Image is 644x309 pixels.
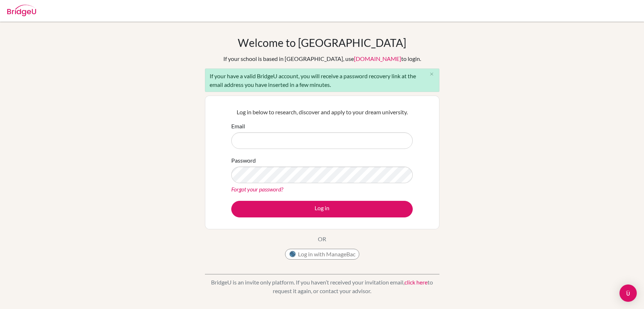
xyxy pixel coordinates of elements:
button: Log in with ManageBac [285,249,359,260]
img: Bridge-U [7,5,36,16]
p: Log in below to research, discover and apply to your dream university. [231,108,413,116]
a: click here [404,279,428,286]
div: If your have a valid BridgeU account, you will receive a password recovery link at the email addr... [205,69,439,92]
button: Close [425,69,439,80]
p: OR [318,235,326,243]
div: If your school is based in [GEOGRAPHIC_DATA], use to login. [223,54,421,63]
label: Email [231,122,245,131]
h1: Welcome to [GEOGRAPHIC_DATA] [238,36,406,49]
p: BridgeU is an invite only platform. If you haven’t received your invitation email, to request it ... [205,278,439,295]
label: Password [231,156,256,165]
a: Forgot your password? [231,186,283,193]
a: [DOMAIN_NAME] [354,55,401,62]
div: Open Intercom Messenger [619,284,637,302]
button: Log in [231,201,413,217]
i: close [429,71,434,77]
